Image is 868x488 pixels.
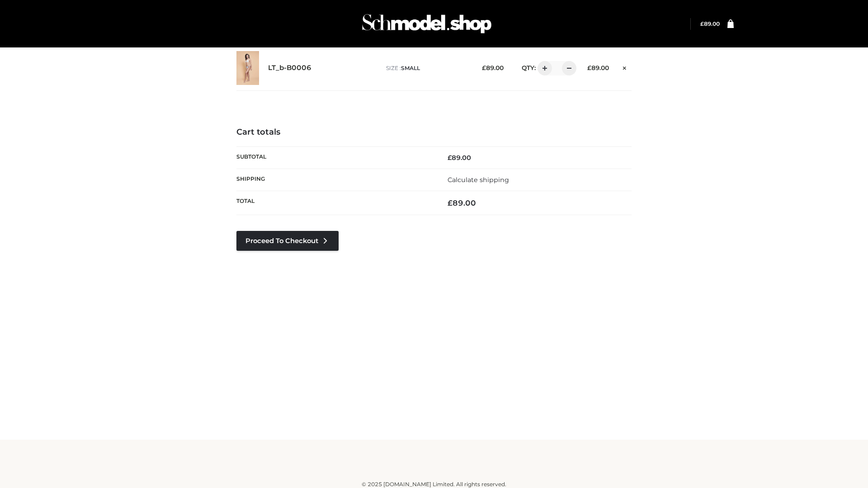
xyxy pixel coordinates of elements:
bdi: 89.00 [482,64,504,71]
bdi: 89.00 [587,64,609,71]
bdi: 89.00 [448,198,476,207]
img: Schmodel Admin 964 [359,6,495,42]
span: £ [587,64,591,71]
th: Subtotal [236,146,434,169]
span: SMALL [401,65,420,71]
span: £ [700,20,704,27]
a: Proceed to Checkout [236,231,339,251]
a: LT_b-B0006 [268,64,311,72]
span: £ [448,154,452,162]
h4: Cart totals [236,127,632,137]
div: QTY: [513,61,573,75]
span: £ [448,198,453,207]
a: Remove this item [618,61,632,73]
th: Shipping [236,169,434,191]
bdi: 89.00 [448,154,471,162]
th: Total [236,191,434,215]
span: £ [482,64,486,71]
bdi: 89.00 [700,20,720,27]
a: £89.00 [700,20,720,27]
a: Calculate shipping [448,176,509,184]
p: size : [386,64,468,72]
